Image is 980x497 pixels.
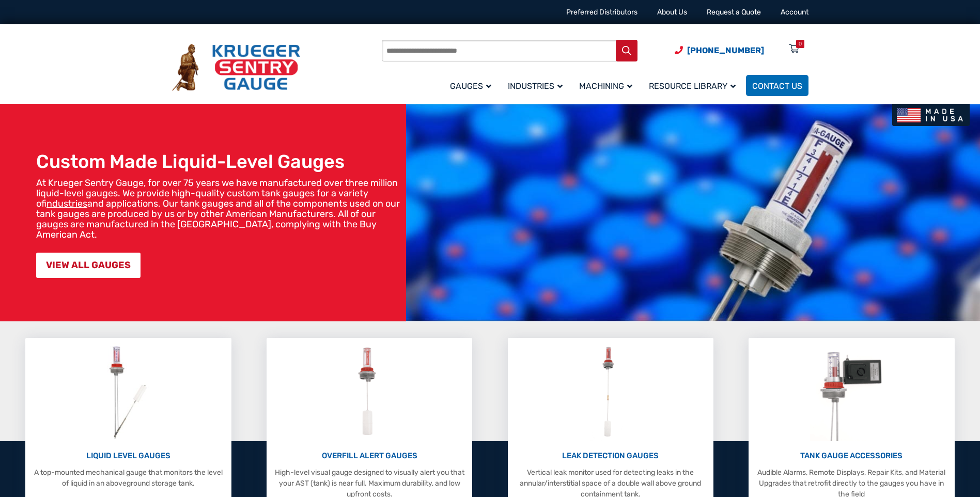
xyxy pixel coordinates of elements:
[892,104,970,126] img: Made In USA
[36,178,401,240] p: At Krueger Sentry Gauge, for over 75 years we have manufactured over three million liquid-level g...
[810,343,893,441] img: Tank Gauge Accessories
[30,450,226,462] p: LIQUID LEVEL GAUGES
[754,450,949,462] p: TANK GAUGE ACCESSORIES
[46,198,87,209] a: industries
[513,450,708,462] p: LEAK DETECTION GAUGES
[573,73,643,98] a: Machining
[566,8,637,17] a: Preferred Distributors
[687,45,764,55] span: [PHONE_NUMBER]
[746,75,808,96] a: Contact Us
[36,150,401,173] h1: Custom Made Liquid-Level Gauges
[450,81,491,91] span: Gauges
[707,8,761,17] a: Request a Quote
[502,73,573,98] a: Industries
[579,81,632,91] span: Machining
[657,8,687,17] a: About Us
[643,73,746,98] a: Resource Library
[101,343,155,441] img: Liquid Level Gauges
[30,467,226,489] p: A top-mounted mechanical gauge that monitors the level of liquid in an aboveground storage tank.
[444,73,502,98] a: Gauges
[172,44,300,91] img: Krueger Sentry Gauge
[36,253,141,278] a: VIEW ALL GAUGES
[675,44,764,57] a: Phone Number (920) 434-8860
[347,343,393,441] img: Overfill Alert Gauges
[781,8,808,17] a: Account
[508,81,563,91] span: Industries
[799,40,802,48] div: 0
[272,450,467,462] p: OVERFILL ALERT GAUGES
[649,81,736,91] span: Resource Library
[752,81,802,91] span: Contact Us
[590,343,631,441] img: Leak Detection Gauges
